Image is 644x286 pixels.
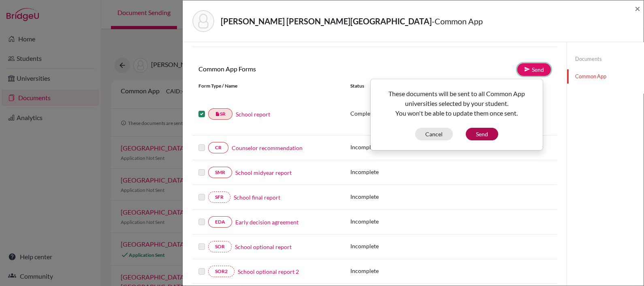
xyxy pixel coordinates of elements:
a: School report [236,110,270,118]
div: Status [350,82,434,90]
button: Close [635,4,640,13]
a: SOR2 [208,266,235,277]
div: Form Type / Name [192,82,344,90]
a: Early decision agreement [235,218,299,226]
a: SMR [208,167,232,178]
p: These documents will be sent to all Common App universities selected by your student. You won't b... [377,89,536,118]
span: × [635,2,640,14]
a: School final report [234,193,280,202]
a: Common App [567,69,644,84]
p: Incomplete [350,192,434,201]
a: CR [208,142,228,153]
p: Incomplete [350,168,434,176]
a: School midyear report [235,168,292,177]
p: Incomplete [350,267,434,275]
a: SFR [208,191,230,203]
p: Incomplete [350,143,434,151]
a: Send [517,63,551,76]
a: Documents [567,52,644,66]
p: Incomplete [350,217,434,226]
span: - Common App [432,16,483,26]
div: Send [370,79,543,151]
a: EDA [208,216,232,228]
p: Complete [350,109,434,118]
p: Incomplete [350,242,434,250]
h6: Common App Forms [192,65,375,73]
button: Cancel [415,128,453,140]
a: Counselor recommendation [232,144,303,152]
strong: [PERSON_NAME] [PERSON_NAME][GEOGRAPHIC_DATA] [221,16,432,26]
a: SOR [208,241,232,252]
a: insert_drive_fileSR [208,108,232,120]
button: Send [466,128,498,140]
a: School optional report 2 [238,267,299,276]
i: insert_drive_file [215,112,220,116]
a: School optional report [235,243,292,251]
